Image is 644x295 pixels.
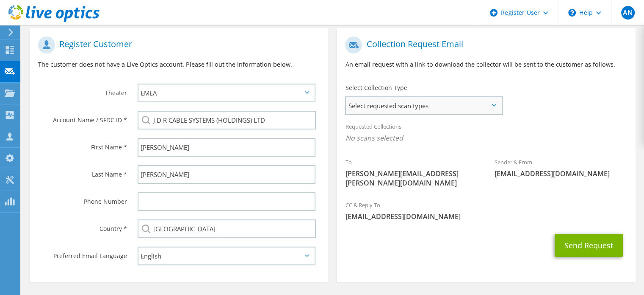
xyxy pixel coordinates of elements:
[555,234,623,257] button: Send Request
[38,138,127,152] label: First Name *
[621,6,635,20] span: AN
[38,247,127,260] label: Preferred Email Language
[38,192,127,206] label: Phone Number
[346,97,502,114] span: Select requested scan types
[337,153,486,192] div: To
[38,37,315,53] h1: Register Customer
[345,60,627,69] p: An email request with a link to download the collector will be sent to the customer as follows.
[345,37,622,53] h1: Collection Request Email
[38,111,127,124] label: Account Name / SFDC ID *
[345,133,627,143] span: No scans selected
[345,169,478,188] span: [PERSON_NAME][EMAIL_ADDRESS][PERSON_NAME][DOMAIN_NAME]
[345,84,407,92] label: Select Collection Type
[337,196,635,225] div: CC & Reply To
[38,165,127,179] label: Last Name *
[38,219,127,233] label: Country *
[568,9,576,17] svg: \n
[495,169,627,178] span: [EMAIL_ADDRESS][DOMAIN_NAME]
[337,118,635,149] div: Requested Collections
[38,60,320,69] p: The customer does not have a Live Optics account. Please fill out the information below.
[38,84,127,97] label: Theater
[345,212,627,221] span: [EMAIL_ADDRESS][DOMAIN_NAME]
[486,153,636,183] div: Sender & From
